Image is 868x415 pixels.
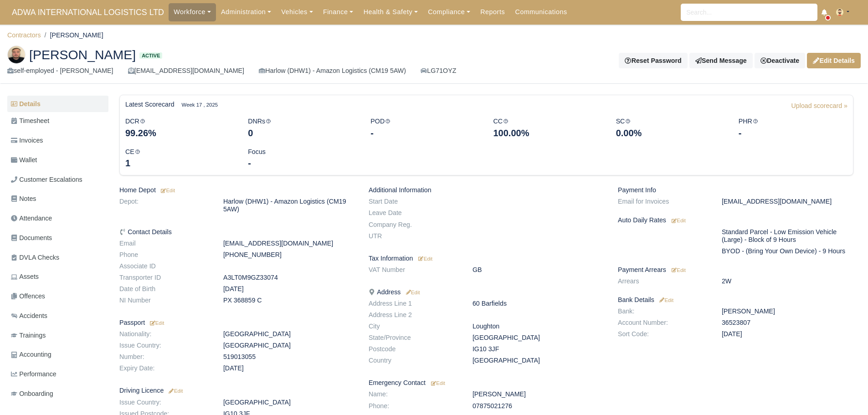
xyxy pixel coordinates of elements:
dt: Nationality: [113,330,216,338]
div: PHR [732,116,854,139]
h6: Home Depot [119,186,355,194]
div: CE [118,147,241,170]
dt: Country [362,357,466,364]
small: Edit [404,290,420,295]
div: Harlow (DHW1) - Amazon Logistics (CM19 5AW) [259,66,406,76]
dd: [DATE] [715,330,860,338]
div: 100.00% [493,127,602,139]
dd: 60 Barfields [466,300,611,307]
dt: Bank: [611,307,715,315]
dt: Sort Code: [611,330,715,338]
a: Health & Safety [358,3,423,21]
dt: Company Reg. [362,221,466,229]
span: Attendance [11,213,52,224]
span: Offences [11,291,45,302]
dt: Date of Birth [113,285,216,293]
dd: [GEOGRAPHIC_DATA] [216,342,362,349]
a: Send Message [689,53,753,68]
div: - [248,157,357,169]
a: LG71OYZ [421,66,456,76]
a: Trainings [7,327,108,344]
div: DNRs [241,116,364,139]
input: Search... [681,4,817,21]
a: Performance [7,365,108,383]
a: Edit [404,288,420,296]
h6: Driving Licence [119,387,355,395]
a: Finance [318,3,359,21]
dt: Start Date [362,198,466,205]
h6: Auto Daily Rates [618,216,853,224]
div: 99.26% [125,127,234,139]
a: Edit [670,266,686,273]
dd: IG10 3JF [466,345,611,353]
a: Edit [159,186,175,194]
dd: Standard Parcel - Low Emission Vehicle (Large) - Block of 9 Hours [715,228,860,244]
a: Contractors [7,31,41,39]
a: Accidents [7,307,108,325]
span: Documents [11,233,52,243]
a: Onboarding [7,385,108,403]
span: Timesheet [11,116,49,126]
small: Edit [672,267,686,273]
dd: 36523807 [715,319,860,327]
dt: Depot: [113,198,216,213]
small: Edit [149,320,164,326]
h6: Payment Info [618,186,853,194]
span: DVLA Checks [11,252,59,263]
dd: [GEOGRAPHIC_DATA] [466,357,611,364]
span: Customer Escalations [11,174,82,185]
dd: BYOD - (Bring Your Own Device) - 9 Hours [715,247,860,255]
dd: [PERSON_NAME] [715,307,860,315]
span: Performance [11,369,56,379]
a: Upload scorecard » [791,101,847,116]
a: Accounting [7,346,108,364]
small: Edit [159,188,175,193]
a: Customer Escalations [7,171,108,189]
h6: Payment Arrears [618,266,853,274]
small: Edit [658,297,673,303]
dd: 2W [715,277,860,285]
a: Edit [149,319,164,326]
a: Administration [216,3,276,21]
a: Attendance [7,210,108,227]
dt: Transporter ID [113,274,216,282]
span: Active [139,52,162,59]
div: [EMAIL_ADDRESS][DOMAIN_NAME] [128,66,244,76]
span: Notes [11,194,36,204]
a: Edit [167,387,183,394]
a: Timesheet [7,112,108,130]
small: Edit [672,218,686,223]
dt: Arrears [611,277,715,285]
small: Edit [418,256,432,261]
dt: Postcode [362,345,466,353]
div: - [739,127,847,139]
a: ADWA INTERNATIONAL LOGISTICS LTD [7,4,169,21]
div: SC [609,116,732,139]
a: Edit [416,255,432,262]
div: self-employed - [PERSON_NAME] [7,66,113,76]
div: Jack Nicoll [0,38,868,84]
button: Reset Password [619,53,687,68]
a: Details [7,96,108,113]
dt: Leave Date [362,209,466,217]
dt: Address Line 1 [362,300,466,307]
dd: [GEOGRAPHIC_DATA] [216,330,362,338]
dd: GB [466,266,611,274]
small: Edit [167,388,183,394]
dt: UTR [362,232,466,240]
a: Communications [510,3,572,21]
span: Invoices [11,135,43,146]
dd: PX 368859 C [216,297,362,304]
h6: Emergency Contact [369,379,604,387]
dt: Address Line 2 [362,311,466,319]
div: - [370,127,479,139]
dd: Harlow (DHW1) - Amazon Logistics (CM19 5AW) [216,198,362,213]
a: Invoices [7,132,108,149]
dt: Email for Invoices [611,198,715,205]
dd: A3LT0M9GZ33074 [216,274,362,282]
a: Deactivate [755,53,805,68]
div: 0 [248,127,357,139]
a: Vehicles [276,3,318,21]
a: Assets [7,268,108,286]
dt: Associate ID [113,262,216,270]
